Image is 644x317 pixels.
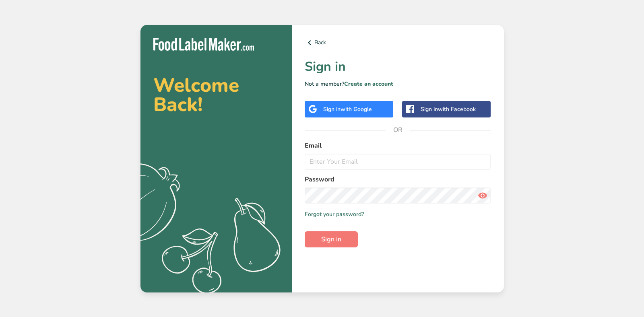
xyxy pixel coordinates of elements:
[438,105,476,113] span: with Facebook
[305,231,358,247] button: Sign in
[305,154,491,170] input: Enter Your Email
[153,38,254,51] img: Food Label Maker
[153,76,279,114] h2: Welcome Back!
[305,141,491,150] label: Email
[305,210,364,218] a: Forgot your password?
[305,38,491,47] a: Back
[341,105,372,113] span: with Google
[421,105,476,113] div: Sign in
[344,80,393,88] a: Create an account
[305,57,491,76] h1: Sign in
[386,118,410,142] span: OR
[305,80,491,88] p: Not a member?
[305,175,491,184] label: Password
[321,235,341,244] span: Sign in
[323,105,372,113] div: Sign in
